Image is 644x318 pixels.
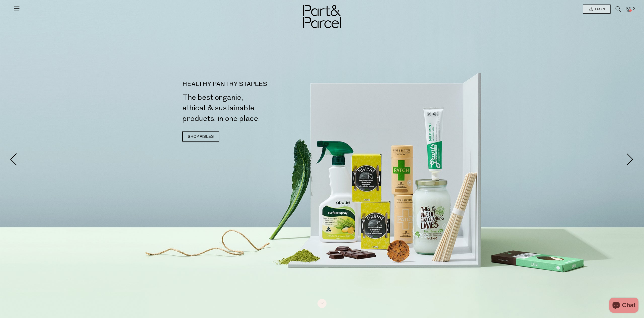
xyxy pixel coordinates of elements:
span: Login [594,7,605,11]
span: 0 [631,7,636,11]
img: Part&Parcel [303,5,341,28]
p: HEALTHY PANTRY STAPLES [182,81,324,87]
h2: The best organic, ethical & sustainable products, in one place. [182,92,324,124]
inbox-online-store-chat: Shopify online store chat [608,298,640,314]
a: 0 [626,7,631,12]
a: SHOP AISLES [182,131,219,142]
a: Login [583,5,611,14]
